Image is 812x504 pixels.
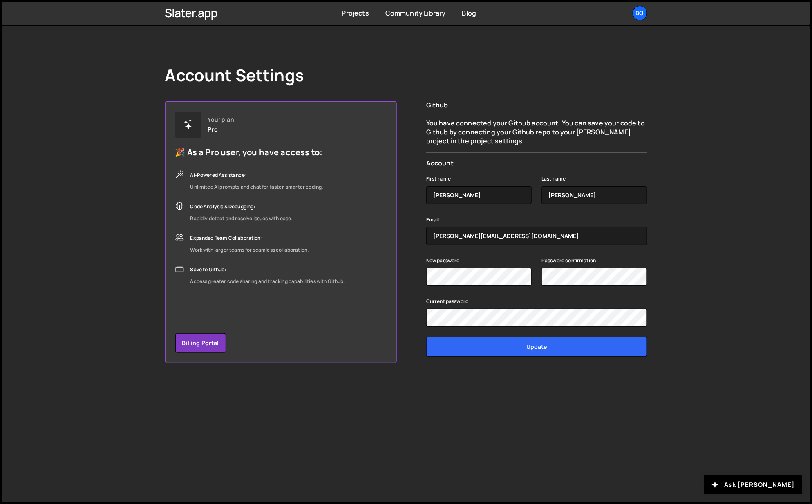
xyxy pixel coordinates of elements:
button: Ask [PERSON_NAME] [704,475,802,494]
a: Community Library [385,9,446,18]
input: Update [426,337,647,357]
div: Code Analysis & Debugging: [190,202,293,212]
a: Projects [342,9,369,18]
a: Billing Portal [175,333,226,353]
h1: Account Settings [165,65,304,85]
label: Password confirmation [541,256,596,265]
div: Work with larger teams for seamless collaboration. [190,245,309,255]
div: Pro [208,126,218,133]
h5: 🎉 As a Pro user, you have access to: [175,147,345,157]
h2: Github [426,101,647,109]
label: Current password [426,297,469,306]
label: First name [426,175,451,183]
a: Bo [633,6,647,20]
p: You have connected your Github account. You can save your code to Github by connecting your Githu... [426,118,647,146]
a: Blog [462,9,476,18]
label: Last name [541,175,566,183]
div: Access greater code sharing and tracking capabilities with Github. [190,277,345,286]
div: Expanded Team Collaboration: [190,233,309,243]
div: Unlimited AI prompts and chat for faster, smarter coding. [190,182,323,192]
div: Save to Github: [190,265,345,274]
div: AI-Powered Assistance: [190,170,323,180]
label: New password [426,256,460,265]
div: Your plan [208,116,234,123]
div: Rapidly detect and resolve issues with ease. [190,214,293,223]
h2: Account [426,159,647,167]
label: Email [426,216,439,224]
